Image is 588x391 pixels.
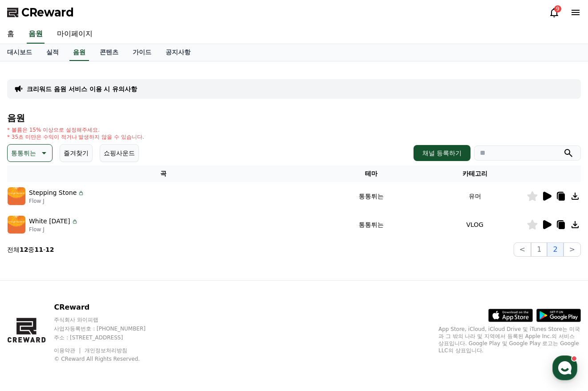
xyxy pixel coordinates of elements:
[7,144,53,162] button: 통통튀는
[100,144,139,162] button: 쇼핑사운드
[29,188,77,198] p: Stepping Stone
[69,44,89,61] a: 음원
[7,126,144,133] p: * 볼륨은 15% 이상으로 설정해주세요.
[7,113,581,123] h4: 음원
[126,44,158,61] a: 가이드
[54,334,162,341] p: 주소 : [STREET_ADDRESS]
[549,7,560,18] a: 9
[34,246,43,253] strong: 11
[138,295,148,302] span: 설정
[54,355,162,363] p: © CReward All Rights Reserved.
[8,216,25,234] img: music
[423,182,527,210] td: 유머
[93,44,126,61] a: 콘텐츠
[54,316,162,323] p: 주식회사 와이피랩
[8,187,25,205] img: music
[564,242,581,257] button: >
[7,245,54,254] p: 전체 중 -
[29,198,85,205] p: Flow J
[158,44,198,61] a: 공지사항
[547,242,563,257] button: 2
[28,295,33,302] span: 홈
[20,246,28,253] strong: 12
[85,347,127,354] a: 개인정보처리방침
[554,5,561,12] div: 9
[514,242,531,257] button: <
[3,282,59,304] a: 홈
[50,25,100,44] a: 마이페이지
[27,25,45,44] a: 음원
[438,326,581,354] p: App Store, iCloud, iCloud Drive 및 iTunes Store는 미국과 그 밖의 나라 및 지역에서 등록된 Apple Inc.의 서비스 상표입니다. Goo...
[531,242,547,257] button: 1
[54,325,162,332] p: 사업자등록번호 : [PHONE_NUMBER]
[81,296,92,303] span: 대화
[45,246,54,253] strong: 12
[423,165,527,182] th: 카테고리
[59,282,115,304] a: 대화
[29,226,78,233] p: Flow J
[27,85,137,93] a: 크리워드 음원 서비스 이용 시 유의사항
[7,5,74,20] a: CReward
[21,5,74,20] span: CReward
[7,165,320,182] th: 곡
[29,217,70,226] p: White [DATE]
[320,165,423,182] th: 테마
[320,182,423,210] td: 통통튀는
[54,347,82,354] a: 이용약관
[423,210,527,239] td: VLOG
[320,210,423,239] td: 통통튀는
[115,282,171,304] a: 설정
[414,145,470,161] button: 채널 등록하기
[39,44,66,61] a: 실적
[7,133,144,141] p: * 35초 미만은 수익이 적거나 발생하지 않을 수 있습니다.
[54,302,162,313] p: CReward
[11,147,36,159] p: 통통튀는
[60,144,93,162] button: 즐겨찾기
